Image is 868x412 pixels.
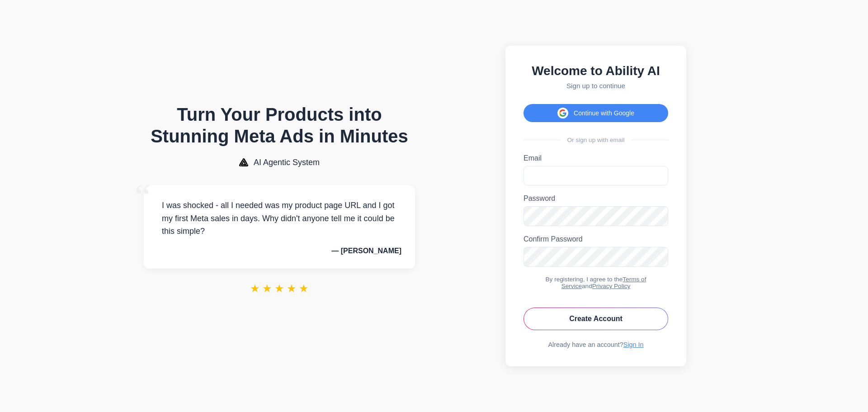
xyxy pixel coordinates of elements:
[239,158,248,166] img: AI Agentic System Logo
[157,247,401,255] p: — [PERSON_NAME]
[524,104,668,122] button: Continue with Google
[524,276,668,289] div: By registering, I agree to the and
[144,104,415,147] h1: Turn Your Products into Stunning Meta Ads in Minutes
[287,282,297,295] span: ★
[561,276,646,289] a: Terms of Service
[524,154,668,162] label: Email
[524,194,668,203] label: Password
[524,235,668,243] label: Confirm Password
[262,282,272,295] span: ★
[524,64,668,78] h2: Welcome to Ability AI
[254,158,320,167] span: AI Agentic System
[524,82,668,90] p: Sign up to continue
[524,341,668,348] div: Already have an account?
[250,282,260,295] span: ★
[135,176,151,218] span: “
[592,283,631,289] a: Privacy Policy
[299,282,309,295] span: ★
[623,341,644,348] a: Sign In
[524,137,668,143] div: Or sign up with email
[157,199,401,238] p: I was shocked - all I needed was my product page URL and I got my first Meta sales in days. Why d...
[274,282,284,295] span: ★
[524,308,668,330] button: Create Account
